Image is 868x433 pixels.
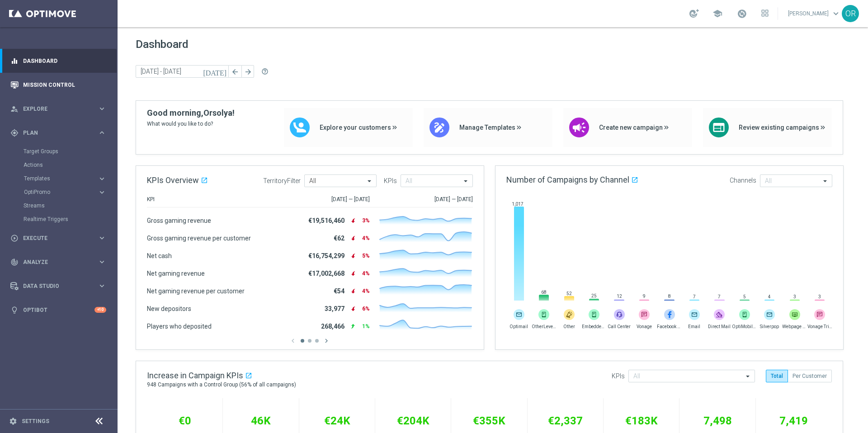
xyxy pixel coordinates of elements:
[10,57,107,65] button: equalizer Dashboard
[24,216,94,223] a: Realtime Triggers
[24,145,117,158] div: Target Groups
[10,129,98,137] div: Plan
[23,49,106,73] a: Dashboard
[10,298,106,322] div: Optibot
[98,174,106,183] i: keyboard_arrow_right
[842,5,859,22] div: OR
[24,148,94,155] a: Target Groups
[23,73,106,97] a: Mission Control
[23,130,98,136] span: Plan
[831,9,841,19] span: keyboard_arrow_down
[24,212,117,226] div: Realtime Triggers
[10,57,19,65] i: equalizer
[9,417,17,425] i: settings
[10,129,107,136] button: gps_fixed Plan keyboard_arrow_right
[23,259,98,265] span: Analyze
[24,176,89,181] span: Templates
[10,306,107,314] button: lightbulb Optibot +10
[24,158,117,172] div: Actions
[10,234,19,242] i: play_circle_outline
[10,105,98,113] div: Explore
[94,307,106,313] div: +10
[23,298,94,322] a: Optibot
[98,234,106,242] i: keyboard_arrow_right
[24,188,107,196] button: OptiPromo keyboard_arrow_right
[10,235,107,242] button: play_circle_outline Execute keyboard_arrow_right
[10,258,19,266] i: track_changes
[24,176,98,181] div: Templates
[24,189,89,195] span: OptiPromo
[10,306,19,314] i: lightbulb
[10,234,98,242] div: Execute
[98,258,106,266] i: keyboard_arrow_right
[10,105,107,113] button: person_search Explore keyboard_arrow_right
[98,282,106,290] i: keyboard_arrow_right
[10,282,98,290] div: Data Studio
[24,175,107,182] button: Templates keyboard_arrow_right
[22,419,49,424] a: Settings
[10,105,19,113] i: person_search
[98,188,106,197] i: keyboard_arrow_right
[24,161,94,169] a: Actions
[10,49,106,73] div: Dashboard
[10,259,107,266] button: track_changes Analyze keyboard_arrow_right
[10,258,98,266] div: Analyze
[98,128,106,137] i: keyboard_arrow_right
[23,106,98,112] span: Explore
[23,283,98,289] span: Data Studio
[24,199,117,212] div: Streams
[24,185,117,199] div: OptiPromo
[10,81,107,89] button: Mission Control
[10,129,19,137] i: gps_fixed
[23,235,98,241] span: Execute
[24,189,98,195] div: OptiPromo
[712,9,722,19] span: school
[24,172,117,185] div: Templates
[24,202,94,209] a: Streams
[10,73,106,97] div: Mission Control
[10,282,107,290] button: Data Studio keyboard_arrow_right
[98,104,106,113] i: keyboard_arrow_right
[787,7,842,20] a: [PERSON_NAME]keyboard_arrow_down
